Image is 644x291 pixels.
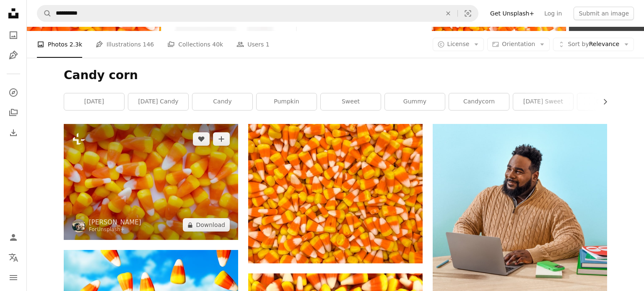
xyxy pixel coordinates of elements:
[167,31,223,58] a: Collections 40k
[266,40,270,49] span: 1
[568,41,589,47] span: Sort by
[568,40,619,49] span: Relevance
[37,5,52,21] button: Search Unsplash
[143,40,154,49] span: 146
[248,124,423,263] img: a pile of orange and white candy corn
[89,218,141,227] a: [PERSON_NAME]
[433,38,484,51] button: License
[5,104,22,121] a: Collections
[458,5,478,21] button: Visual search
[574,7,634,20] button: Submit an image
[513,93,573,110] a: [DATE] sweet
[248,190,423,197] a: a pile of orange and white candy corn
[64,124,238,240] img: a pile of orange and yellow candy corn
[193,132,210,146] button: Like
[97,227,125,232] a: Unsplash+
[553,38,634,51] button: Sort byRelevance
[5,84,22,101] a: Explore
[502,41,535,47] span: Orientation
[5,5,22,23] a: Home — Unsplash
[96,31,154,58] a: Illustrations 146
[5,229,22,246] a: Log in / Sign up
[192,93,252,110] a: candy
[597,93,607,110] button: scroll list to the right
[257,93,317,110] a: pumpkin
[5,249,22,266] button: Language
[89,227,141,233] div: For
[5,269,22,286] button: Menu
[5,124,22,141] a: Download History
[577,93,637,110] a: dessert
[213,132,230,146] button: Add to Collection
[128,93,188,110] a: [DATE] candy
[64,93,124,110] a: [DATE]
[64,178,238,185] a: a pile of orange and yellow candy corn
[5,47,22,64] a: Illustrations
[449,93,509,110] a: candycorn
[64,68,607,83] h1: Candy corn
[385,93,445,110] a: gummy
[72,219,86,232] img: Go to Hans's profile
[321,93,381,110] a: sweet
[439,5,457,21] button: Clear
[539,7,567,20] a: Log in
[5,27,22,44] a: Photos
[487,38,550,51] button: Orientation
[212,40,223,49] span: 40k
[37,5,478,22] form: Find visuals sitewide
[485,7,539,20] a: Get Unsplash+
[447,41,470,47] span: License
[183,218,230,232] button: Download
[236,31,270,58] a: Users 1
